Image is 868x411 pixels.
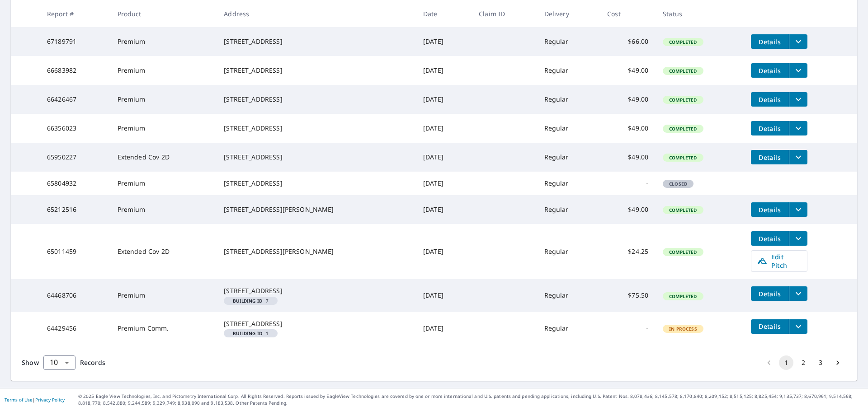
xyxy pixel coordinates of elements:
button: filesDropdownBtn-65212516 [789,202,807,217]
td: Premium [110,27,217,56]
button: detailsBtn-64429456 [751,319,789,334]
span: Show [22,358,39,367]
td: - [600,312,656,345]
td: Regular [537,279,600,312]
td: Regular [537,85,600,114]
td: [DATE] [416,143,472,172]
button: detailsBtn-66426467 [751,92,789,107]
th: Cost [600,0,656,27]
button: detailsBtn-65212516 [751,202,789,217]
td: 67189791 [40,27,110,56]
td: 65011459 [40,224,110,279]
th: Product [110,0,217,27]
td: Premium [110,56,217,85]
button: filesDropdownBtn-65011459 [789,231,807,246]
a: Privacy Policy [35,397,65,403]
td: $49.00 [600,56,656,85]
button: filesDropdownBtn-67189791 [789,34,807,49]
span: Closed [664,181,693,187]
td: [DATE] [416,172,472,195]
span: Details [756,205,783,214]
td: $75.50 [600,279,656,312]
td: Extended Cov 2D [110,224,217,279]
td: [DATE] [416,195,472,224]
td: [DATE] [416,312,472,345]
div: [STREET_ADDRESS][PERSON_NAME] [224,205,409,214]
em: Building ID [233,299,262,303]
td: 66683982 [40,56,110,85]
td: [DATE] [416,85,472,114]
button: detailsBtn-64468706 [751,286,789,301]
td: Regular [537,312,600,345]
span: 7 [227,299,274,303]
span: 1 [227,331,274,336]
td: 64429456 [40,312,110,345]
td: $49.00 [600,195,656,224]
div: [STREET_ADDRESS] [224,37,409,46]
em: Building ID [233,331,262,336]
th: Claim ID [472,0,537,27]
span: Details [756,37,783,46]
button: detailsBtn-65011459 [751,231,789,246]
td: Extended Cov 2D [110,143,217,172]
span: Details [756,322,783,331]
div: [STREET_ADDRESS] [224,66,409,75]
td: [DATE] [416,56,472,85]
td: 65804932 [40,172,110,195]
span: Details [756,290,783,298]
td: - [600,172,656,195]
td: Premium [110,279,217,312]
div: [STREET_ADDRESS] [224,95,409,104]
span: Details [756,153,783,162]
td: Regular [537,195,600,224]
a: Terms of Use [5,397,33,403]
span: Completed [664,207,702,213]
button: detailsBtn-66356023 [751,121,789,135]
span: Completed [664,293,702,299]
nav: pagination navigation [760,355,846,370]
td: Regular [537,172,600,195]
button: filesDropdownBtn-66426467 [789,92,807,107]
span: Details [756,234,783,243]
th: Status [656,0,743,27]
th: Date [416,0,472,27]
span: Details [756,95,783,104]
td: $49.00 [600,85,656,114]
td: Regular [537,56,600,85]
td: [DATE] [416,27,472,56]
td: Premium [110,172,217,195]
span: Details [756,66,783,75]
td: Premium Comm. [110,312,217,345]
span: Completed [664,39,702,45]
div: 10 [43,350,75,375]
button: filesDropdownBtn-65950227 [789,150,807,164]
button: filesDropdownBtn-66356023 [789,121,807,135]
td: [DATE] [416,279,472,312]
td: Premium [110,195,217,224]
td: $24.25 [600,224,656,279]
th: Report # [40,0,110,27]
div: [STREET_ADDRESS] [224,179,409,188]
td: Regular [537,114,600,143]
div: [STREET_ADDRESS] [224,153,409,162]
span: In Process [664,326,703,332]
div: [STREET_ADDRESS] [224,319,409,328]
button: Go to page 2 [796,355,811,370]
td: Premium [110,114,217,143]
button: detailsBtn-65950227 [751,150,789,164]
td: [DATE] [416,114,472,143]
span: Completed [664,97,702,103]
td: 64468706 [40,279,110,312]
td: $49.00 [600,143,656,172]
button: filesDropdownBtn-64429456 [789,319,807,334]
p: | [5,397,65,402]
td: 65212516 [40,195,110,224]
div: [STREET_ADDRESS][PERSON_NAME] [224,247,409,256]
td: $66.00 [600,27,656,56]
td: Premium [110,85,217,114]
td: Regular [537,27,600,56]
td: $49.00 [600,114,656,143]
p: © 2025 Eagle View Technologies, Inc. and Pictometry International Corp. All Rights Reserved. Repo... [78,393,863,406]
a: Edit Pitch [751,250,807,272]
button: filesDropdownBtn-66683982 [789,63,807,78]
